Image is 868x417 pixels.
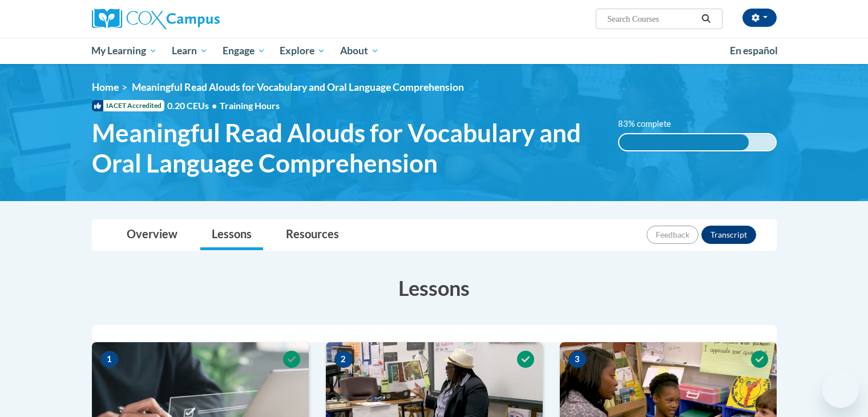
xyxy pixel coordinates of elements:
[742,9,777,27] button: Account Settings
[164,38,215,64] a: Learn
[167,99,220,112] span: 0.20 CEUs
[215,38,273,64] a: Engage
[618,118,684,130] label: 83% complete
[606,12,697,26] input: Search Courses
[100,351,119,368] span: 1
[92,81,119,93] a: Home
[212,100,217,111] span: •
[92,118,601,178] span: Meaningful Read Alouds for Vocabulary and Oral Language Comprehension
[92,9,220,29] img: Cox Campus
[568,351,587,368] span: 3
[84,38,165,64] a: My Learning
[92,100,164,111] span: IACET Accredited
[91,44,157,58] span: My Learning
[274,220,350,250] a: Resources
[619,134,749,150] div: 83% complete
[333,38,386,64] a: About
[200,220,263,250] a: Lessons
[697,12,714,26] button: Search
[92,9,309,29] a: Cox Campus
[272,38,333,64] a: Explore
[223,44,265,58] span: Engage
[220,100,280,111] span: Training Hours
[75,38,794,64] div: Main menu
[334,351,353,368] span: 2
[280,44,325,58] span: Explore
[742,344,765,367] iframe: Close message
[722,39,785,63] a: En español
[701,226,756,244] button: Transcript
[115,220,189,250] a: Overview
[172,44,208,58] span: Learn
[822,371,859,408] iframe: Button to launch messaging window
[647,226,699,244] button: Feedback
[730,45,778,57] span: En español
[340,44,379,58] span: About
[132,81,464,93] span: Meaningful Read Alouds for Vocabulary and Oral Language Comprehension
[92,274,777,302] h3: Lessons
